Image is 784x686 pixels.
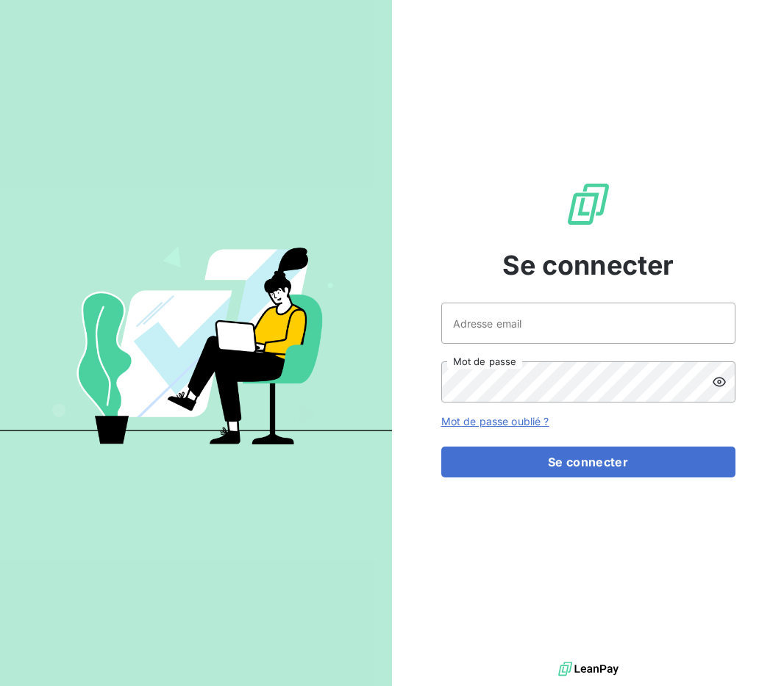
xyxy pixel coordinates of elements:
img: logo [558,658,619,680]
span: Se connecter [502,245,674,285]
a: Mot de passe oublié ? [441,415,549,427]
input: placeholder [441,303,735,344]
button: Se connecter [441,447,735,477]
img: Logo LeanPay [565,181,612,228]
